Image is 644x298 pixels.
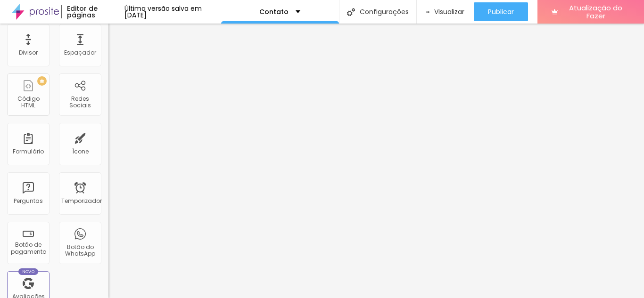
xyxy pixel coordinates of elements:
font: Botão de pagamento [11,241,46,255]
button: Visualizar [417,2,474,21]
font: Temporizador [61,197,102,205]
font: Formulário [13,147,44,155]
font: Editor de páginas [67,4,98,20]
font: Divisor [19,48,38,56]
font: Visualizar [434,7,464,16]
font: Espaçador [64,48,96,56]
font: Botão do WhatsApp [65,243,95,258]
iframe: Editor [108,24,644,298]
font: Última versão salva em [DATE] [124,4,202,20]
font: Atualização do Fazer [569,3,622,21]
font: Ícone [72,147,89,155]
img: Ícone [347,8,355,16]
font: Perguntas [14,197,43,205]
button: Publicar [474,2,528,21]
font: Código HTML [17,95,40,109]
font: Configurações [360,7,409,16]
font: Publicar [488,7,514,16]
font: Contato [259,7,289,16]
font: Redes Sociais [69,95,91,109]
font: Novo [22,269,35,274]
img: view-1.svg [426,8,429,16]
